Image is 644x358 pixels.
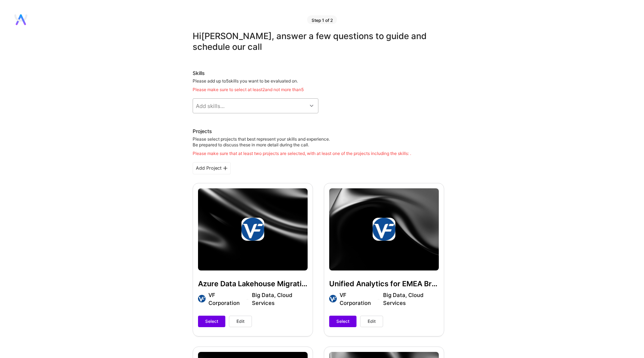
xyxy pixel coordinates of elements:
[193,78,444,93] div: Please add up to 5 skills you want to be evaluated on.
[193,31,444,52] div: Hi [PERSON_NAME] , answer a few questions to guide and schedule our call
[329,316,356,327] button: Select
[198,316,225,327] button: Select
[193,128,212,135] div: Projects
[229,316,252,327] button: Edit
[336,318,349,325] span: Select
[310,104,313,108] i: icon Chevron
[236,318,244,325] span: Edit
[205,318,218,325] span: Select
[193,162,231,174] div: Add Project
[307,15,337,24] div: Step 1 of 2
[193,87,444,93] div: Please make sure to select at least 2 and not more than 5
[193,136,411,156] div: Please select projects that best represent your skills and experience. Be prepared to discuss the...
[360,316,383,327] button: Edit
[193,151,411,156] div: Please make sure that at least two projects are selected, with at least one of the projects inclu...
[193,70,444,77] div: Skills
[223,166,227,170] i: icon PlusBlackFlat
[196,102,225,110] div: Add skills...
[368,318,376,325] span: Edit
